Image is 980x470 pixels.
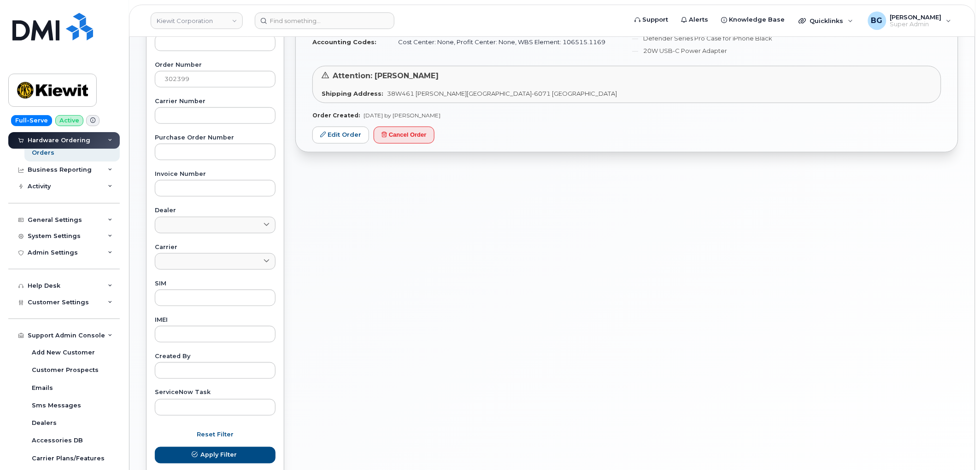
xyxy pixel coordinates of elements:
[810,17,844,24] span: Quicklinks
[312,127,369,144] a: Edit Order
[312,38,376,46] strong: Accounting Codes:
[715,11,792,29] a: Knowledge Base
[197,430,234,439] span: Reset Filter
[155,99,276,104] label: Carrier Number
[155,447,276,464] button: Apply Filter
[155,135,276,141] label: Purchase Order Number
[333,71,439,80] span: Attention: [PERSON_NAME]
[890,21,942,28] span: Super Admin
[675,11,715,29] a: Alerts
[155,317,276,323] label: IMEI
[628,11,675,29] a: Support
[200,451,237,459] span: Apply Filter
[633,46,942,55] li: 20W USB-C Power Adapter
[155,244,276,250] label: Carrier
[312,112,360,119] strong: Order Created:
[729,15,785,24] span: Knowledge Base
[364,112,440,119] span: [DATE] by [PERSON_NAME]
[155,427,276,443] button: Reset Filter
[387,90,617,97] span: 38W461 [PERSON_NAME][GEOGRAPHIC_DATA]-6071 [GEOGRAPHIC_DATA]
[155,281,276,287] label: SIM
[633,34,942,43] li: Defender Series Pro Case for iPhone Black
[890,13,942,21] span: [PERSON_NAME]
[390,34,621,50] td: Cost Center: None, Profit Center: None, WBS Element: 106515.1169
[643,15,669,24] span: Support
[940,430,973,463] iframe: Messenger Launcher
[792,12,860,30] div: Quicklinks
[155,62,276,68] label: Order Number
[862,12,958,30] div: Bill Geary
[155,354,276,360] label: Created By
[322,90,383,97] strong: Shipping Address:
[155,390,276,396] label: ServiceNow Task
[155,208,276,214] label: Dealer
[374,127,434,144] button: Cancel Order
[689,15,709,24] span: Alerts
[155,171,276,177] label: Invoice Number
[255,12,394,29] input: Find something...
[151,12,243,29] a: Kiewit Corporation
[871,15,883,26] span: BG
